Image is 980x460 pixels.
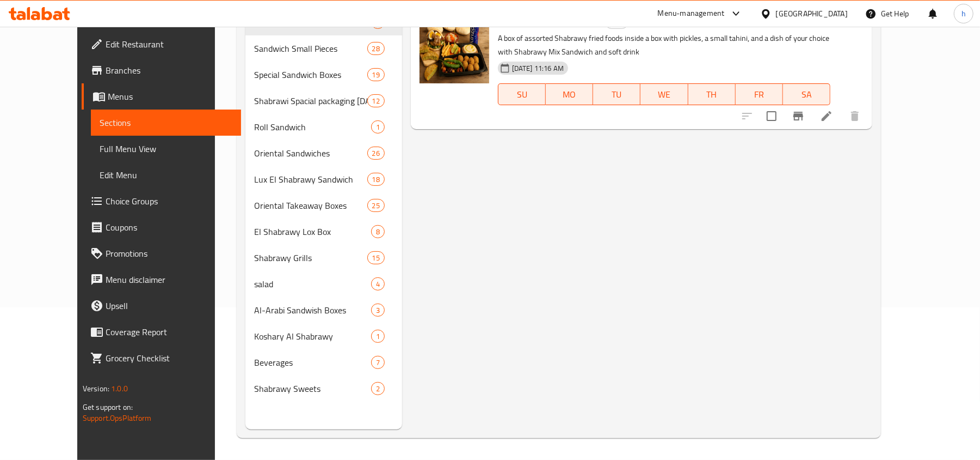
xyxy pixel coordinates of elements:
[368,70,384,80] span: 19
[108,90,232,103] span: Menus
[82,319,241,345] a: Coverage Report
[254,304,371,317] div: Al-Arabi Sandwish Boxes
[245,88,402,114] div: Shabrawi Spacial packaging [DATE] boxes12
[371,304,385,317] div: items
[371,356,385,369] div: items
[100,168,232,181] span: Edit Menu
[760,105,783,128] span: Select to update
[91,136,241,162] a: Full Menu View
[106,273,232,286] span: Menu disclaimer
[254,94,367,107] div: Shabrawi Spacial packaging Ramadan boxes
[106,299,232,312] span: Upsell
[245,323,402,349] div: Koshary Al Shabrawy1
[82,188,241,214] a: Choice Groups
[254,356,371,369] span: Beverages
[367,68,385,81] div: items
[254,251,367,264] span: Shabrawy Grills
[367,147,385,160] div: items
[82,293,241,319] a: Upsell
[106,38,232,51] span: Edit Restaurant
[83,411,152,425] a: Support.OpsPlatform
[597,87,636,102] span: TU
[254,382,371,395] span: Shabrawy Sweets
[371,277,385,290] div: items
[82,240,241,267] a: Promotions
[367,42,385,55] div: items
[106,325,232,338] span: Coverage Report
[245,219,402,245] div: El Shabrawy Lox Box8
[368,174,384,185] span: 18
[367,199,385,212] div: items
[254,147,367,160] div: Oriental Sandwiches
[106,352,232,365] span: Grocery Checklist
[254,94,367,107] span: Shabrawi Spacial packaging [DATE] boxes
[776,8,848,20] div: [GEOGRAPHIC_DATA]
[693,87,731,102] span: TH
[245,271,402,297] div: salad4
[371,382,385,395] div: items
[245,192,402,219] div: Oriental Takeaway Boxes25
[106,195,232,208] span: Choice Groups
[245,5,402,406] nav: Menu sections
[83,382,109,396] span: Version:
[371,120,385,134] div: items
[371,225,385,238] div: items
[550,87,589,102] span: MO
[372,331,384,342] span: 1
[254,173,367,186] span: Lux El Shabrawy Sandwich
[835,14,864,29] h6: 35 QAR
[842,103,868,129] button: delete
[254,120,371,134] div: Roll Sandwich
[785,103,811,129] button: Branch-specific-item
[372,279,384,289] span: 4
[254,68,367,81] span: Special Sandwich Boxes
[372,305,384,316] span: 3
[372,384,384,394] span: 2
[688,83,736,105] button: TH
[372,122,384,132] span: 1
[245,376,402,402] div: Shabrawy Sweets2
[420,14,489,83] img: Fried AL Shabrawy Box Meal
[245,62,402,88] div: Special Sandwich Boxes19
[254,42,367,55] span: Sandwich Small Pieces
[372,358,384,368] span: 7
[100,116,232,129] span: Sections
[645,87,683,102] span: WE
[367,173,385,186] div: items
[111,382,128,396] span: 1.0.0
[961,8,966,20] span: h
[82,83,241,110] a: Menus
[91,110,241,136] a: Sections
[254,225,371,238] div: El Shabrawy Lox Box
[368,44,384,54] span: 28
[368,148,384,159] span: 26
[368,201,384,211] span: 25
[593,83,640,105] button: TU
[640,83,688,105] button: WE
[82,214,241,240] a: Coupons
[82,31,241,57] a: Edit Restaurant
[254,199,367,212] span: Oriental Takeaway Boxes
[106,64,232,77] span: Branches
[82,267,241,293] a: Menu disclaimer
[498,32,830,59] p: A box of assorted Shabrawy fried foods inside a box with pickles, a small tahini, and a dish of y...
[100,142,232,155] span: Full Menu View
[254,277,371,290] span: salad
[83,400,133,414] span: Get support on:
[740,87,779,102] span: FR
[254,330,371,343] div: Koshary Al Shabrawy
[106,247,232,260] span: Promotions
[245,35,402,62] div: Sandwich Small Pieces28
[245,245,402,271] div: Shabrawy Grills15
[367,251,385,264] div: items
[245,166,402,192] div: Lux El Shabrawy Sandwich18
[498,83,546,105] button: SU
